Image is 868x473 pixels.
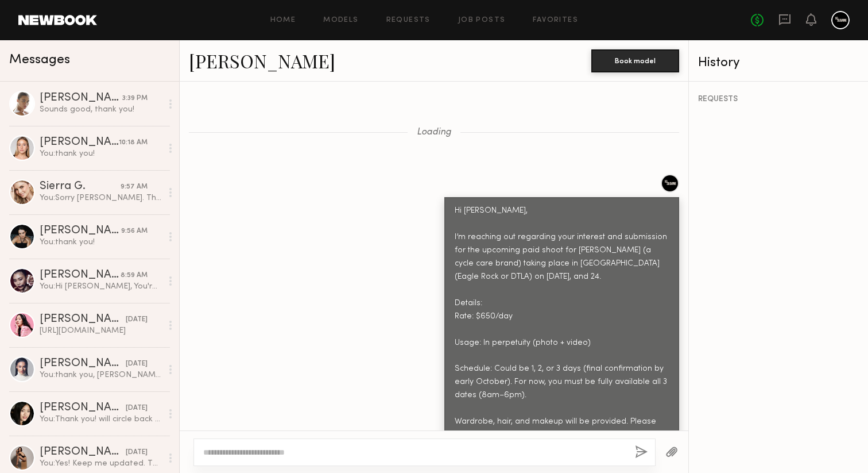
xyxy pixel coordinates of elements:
div: [PERSON_NAME] [40,314,126,325]
a: Job Posts [458,17,506,24]
div: 8:59 AM [121,270,148,281]
div: [DATE] [126,314,148,325]
div: You: thank you, [PERSON_NAME]! I will get back to you asap [40,370,162,380]
div: [URL][DOMAIN_NAME] [40,325,162,336]
div: History [698,56,859,70]
div: You: Yes! Keep me updated. Thanks! [40,458,162,469]
div: [DATE] [126,403,148,414]
a: Book model [591,55,679,65]
span: Loading [417,128,451,137]
span: Messages [9,53,70,67]
a: Home [270,17,296,24]
a: Requests [386,17,431,24]
div: [PERSON_NAME] [40,402,126,414]
div: REQUESTS [698,95,859,103]
a: Favorites [533,17,578,24]
div: [DATE] [126,359,148,370]
div: You: Hi [PERSON_NAME], You're one of the clients top choices. We are not sure what day(s) they wi... [40,281,162,292]
div: You: Thank you! will circle back shortly! [40,414,162,425]
div: 9:57 AM [121,182,148,193]
div: You: thank you! [40,237,162,248]
button: Book model [591,49,679,72]
div: Sierra G. [40,181,121,193]
div: [PERSON_NAME] [40,137,119,148]
div: You: Sorry [PERSON_NAME]. This message was meant for you! We're casting a few different girls and... [40,193,162,203]
div: [PERSON_NAME] [40,270,121,281]
div: [PERSON_NAME] [40,447,126,458]
div: 3:39 PM [122,93,148,104]
div: [PERSON_NAME] [40,93,122,104]
div: Sounds good, thank you! [40,104,162,115]
div: 9:56 AM [121,226,148,237]
div: 10:18 AM [119,137,148,148]
div: [PERSON_NAME] [40,358,126,370]
a: [PERSON_NAME] [189,48,335,73]
div: [DATE] [126,447,148,458]
div: [PERSON_NAME] [40,225,121,237]
a: Models [323,17,358,24]
div: You: thank you! [40,148,162,159]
